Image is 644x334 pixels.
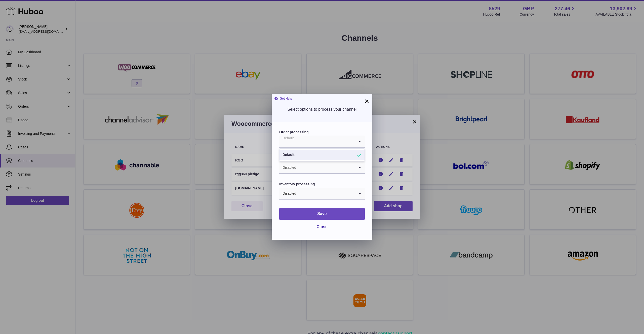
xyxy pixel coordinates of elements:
span: Save [317,212,327,216]
input: Search for option [296,162,355,173]
div: Search for option [279,136,365,148]
input: Search for option [296,188,355,199]
strong: Get Help [274,97,292,101]
span: Disabled [279,162,296,173]
li: Default [279,150,365,160]
label: Inventory processing [279,182,365,187]
p: Select options to process your channel [279,107,365,112]
div: Search for option [279,162,365,174]
span: Disabled [279,188,296,199]
button: × [364,98,370,104]
button: Save [279,208,365,220]
input: Search for option [279,136,355,147]
button: Close [312,222,332,232]
span: Close [316,225,328,229]
div: Search for option [279,188,365,200]
label: Order processing [279,130,365,135]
